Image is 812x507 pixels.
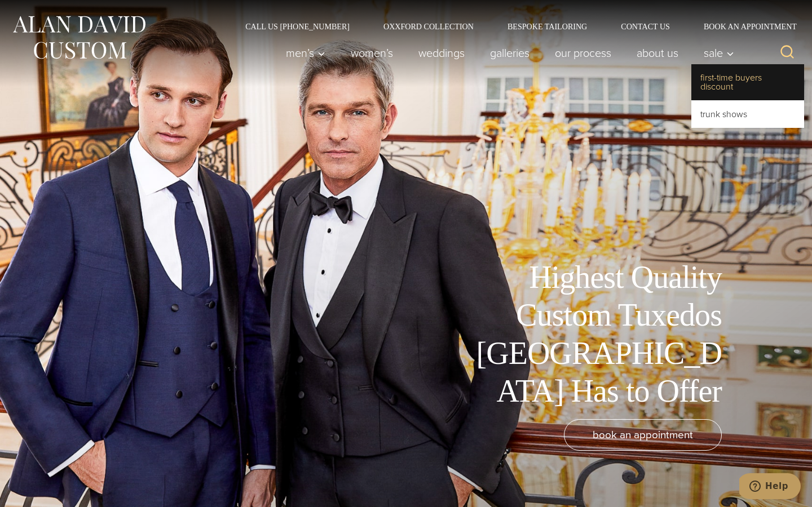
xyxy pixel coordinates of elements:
[228,23,367,30] a: Call Us [PHONE_NUMBER]
[542,42,624,64] a: Our Process
[406,42,478,64] a: weddings
[593,426,693,443] span: book an appointment
[273,42,740,64] nav: Primary Navigation
[691,101,804,128] a: Trunk Shows
[367,23,491,30] a: Oxxford Collection
[491,23,604,30] a: Bespoke Tailoring
[774,39,801,66] button: View Search Form
[273,42,338,64] button: Men’s sub menu toggle
[604,23,687,30] a: Contact Us
[687,23,801,30] a: Book an Appointment
[691,64,804,100] a: First-Time Buyers Discount
[468,259,722,410] h1: Highest Quality Custom Tuxedos [GEOGRAPHIC_DATA] Has to Offer
[338,42,406,64] a: Women’s
[739,473,801,501] iframe: Opens a widget where you can chat to one of our agents
[564,419,722,451] a: book an appointment
[11,12,147,63] img: Alan David Custom
[624,42,691,64] a: About Us
[691,42,740,64] button: Sale sub menu toggle
[228,23,801,30] nav: Secondary Navigation
[478,42,542,64] a: Galleries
